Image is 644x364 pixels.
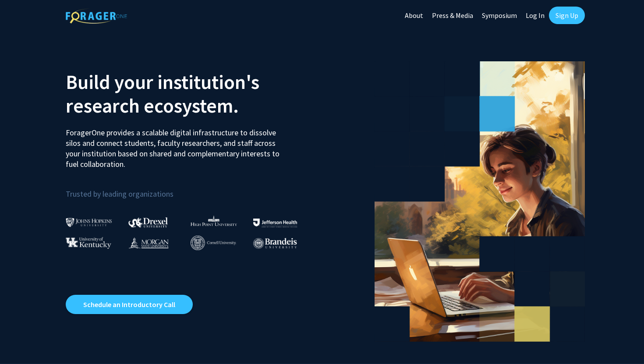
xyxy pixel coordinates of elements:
[191,216,237,226] img: High Point University
[549,7,585,24] a: Sign Up
[66,177,315,201] p: Trusted by leading organizations
[66,121,286,170] p: ForagerOne provides a scalable digital infrastructure to dissolve silos and connect students, fac...
[253,219,297,227] img: Thomas Jefferson University
[253,238,297,249] img: Brandeis University
[66,8,127,24] img: ForagerOne Logo
[128,237,169,248] img: Morgan State University
[66,237,111,249] img: University of Kentucky
[128,217,168,227] img: Drexel University
[66,218,112,227] img: Johns Hopkins University
[191,236,236,250] img: Cornell University
[7,325,37,357] iframe: Chat
[66,295,193,314] a: Opens in a new tab
[66,70,315,117] h2: Build your institution's research ecosystem.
